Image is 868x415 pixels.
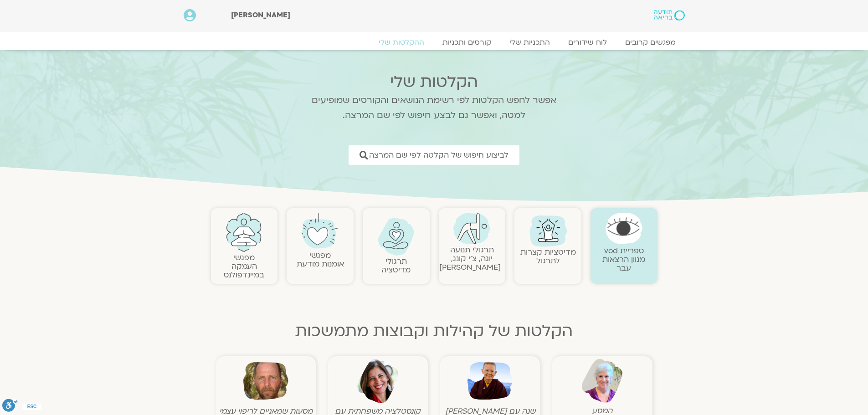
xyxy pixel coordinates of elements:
[300,73,569,91] h2: הקלטות שלי
[349,145,519,165] a: לביצוע חיפוש של הקלטה לפי שם המרצה
[211,322,657,340] h2: הקלטות של קהילות וקבוצות מתמשכות
[297,250,344,269] a: מפגשיאומנות מודעת
[381,256,411,275] a: תרגולימדיטציה
[559,38,616,47] a: לוח שידורים
[184,38,685,47] nav: Menu
[616,38,685,47] a: מפגשים קרובים
[500,38,559,47] a: התכניות שלי
[439,245,501,272] a: תרגולי תנועהיוגה, צ׳י קונג, [PERSON_NAME]
[370,38,433,47] a: ההקלטות שלי
[602,246,645,273] a: ספריית vodמגוון הרצאות עבר
[520,247,576,266] a: מדיטציות קצרות לתרגול
[369,151,508,159] span: לביצוע חיפוש של הקלטה לפי שם המרצה
[433,38,500,47] a: קורסים ותכניות
[231,10,290,20] span: [PERSON_NAME]
[224,252,264,280] a: מפגשיהעמקה במיינדפולנס
[300,93,569,123] p: אפשר לחפש הקלטות לפי רשימת הנושאים והקורסים שמופיעים למטה, ואפשר גם לבצע חיפוש לפי שם המרצה.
